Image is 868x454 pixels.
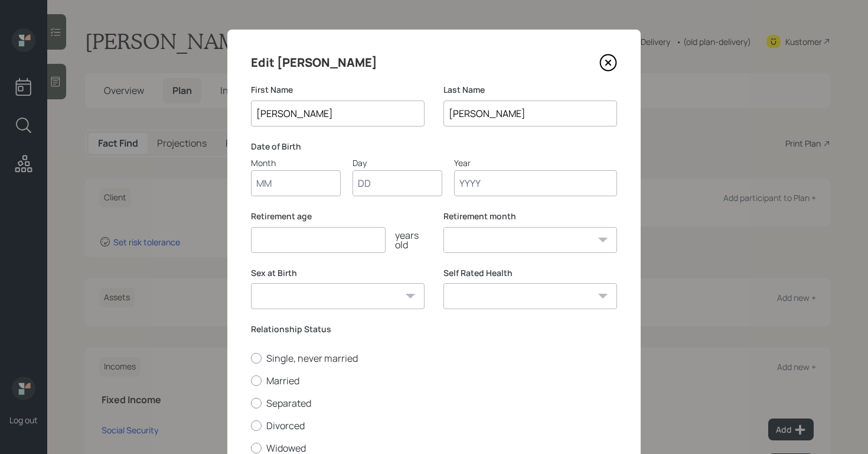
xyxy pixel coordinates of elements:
label: Separated [251,397,617,410]
div: years old [386,231,425,249]
label: Self Rated Health [443,267,617,279]
label: Sex at Birth [251,267,425,279]
input: Year [454,170,617,196]
label: Relationship Status [251,323,617,335]
h4: Edit [PERSON_NAME] [251,53,377,72]
label: Retirement age [251,210,425,222]
div: Day [353,157,442,169]
label: First Name [251,84,425,96]
label: Retirement month [443,210,617,222]
label: Divorced [251,419,617,432]
label: Married [251,374,617,387]
input: Month [251,170,341,196]
label: Single, never married [251,352,617,365]
label: Last Name [443,84,617,96]
div: Year [454,157,617,169]
input: Day [353,170,442,196]
div: Month [251,157,341,169]
label: Date of Birth [251,141,617,153]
